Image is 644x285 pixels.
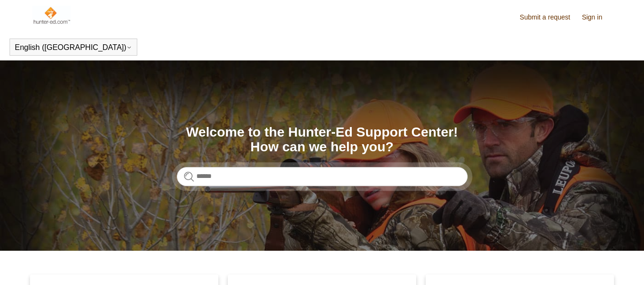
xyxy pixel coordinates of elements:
h1: Welcome to the Hunter-Ed Support Center! How can we help you? [177,125,468,155]
button: English ([GEOGRAPHIC_DATA]) [15,43,132,52]
a: Sign in [582,12,612,22]
a: Submit a request [520,12,580,22]
img: Hunter-Ed Help Center home page [32,6,71,25]
input: Search [177,167,468,186]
